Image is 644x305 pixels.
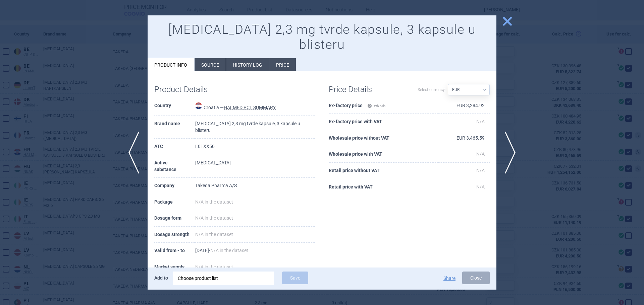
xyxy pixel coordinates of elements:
span: N/A [476,151,485,157]
td: EUR 3,465.59 [438,130,490,147]
td: [MEDICAL_DATA] 2,3 mg tvrde kapsule, 3 kapsule u blisteru [195,116,315,139]
td: Takeda Pharma A/S [195,178,315,194]
td: Croatia — [195,98,315,116]
th: ATC [154,139,195,155]
th: Wholesale price with VAT [329,146,438,163]
span: N/A in the dataset [195,199,233,205]
li: Product info [148,58,194,71]
button: Close [462,272,490,284]
th: Dosage strength [154,227,195,243]
label: Select currency: [418,84,446,95]
h1: Product Details [154,85,235,94]
th: Valid from - to [154,243,195,259]
td: L01XX50 [195,139,315,155]
th: Retail price with VAT [329,179,438,196]
button: Save [282,272,308,284]
span: N/A [476,184,485,189]
button: Share [443,276,455,281]
span: N/A [476,119,485,124]
img: Croatia [195,102,202,109]
span: N/A [476,168,485,173]
th: Brand name [154,116,195,139]
th: Ex-factory price [329,98,438,114]
li: Source [195,58,226,71]
th: Company [154,178,195,194]
span: N/A in the dataset [210,248,248,253]
span: N/A in the dataset [195,215,233,221]
div: Choose product list [173,272,274,285]
span: N/A in the dataset [195,264,233,270]
th: Wholesale price without VAT [329,130,438,147]
p: Add to [154,272,168,284]
abbr: HALMED PCL SUMMARY — List of medicines with an established maximum wholesale price published by t... [224,105,276,110]
th: Active substance [154,155,195,178]
li: History log [226,58,269,71]
th: Market supply [154,259,195,276]
th: Retail price without VAT [329,163,438,179]
td: [DATE] - [195,243,315,259]
h1: [MEDICAL_DATA] 2,3 mg tvrde kapsule, 3 kapsule u blisteru [154,22,490,53]
li: Price [269,58,296,71]
div: Choose product list [178,272,269,285]
h1: Price Details [329,85,409,94]
td: EUR 3,284.92 [438,98,490,114]
th: Country [154,98,195,116]
td: [MEDICAL_DATA] [195,155,315,178]
span: N/A in the dataset [195,232,233,237]
th: Dosage form [154,210,195,227]
th: Package [154,194,195,211]
span: Wh calc [367,104,385,108]
th: Ex-factory price with VAT [329,114,438,130]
